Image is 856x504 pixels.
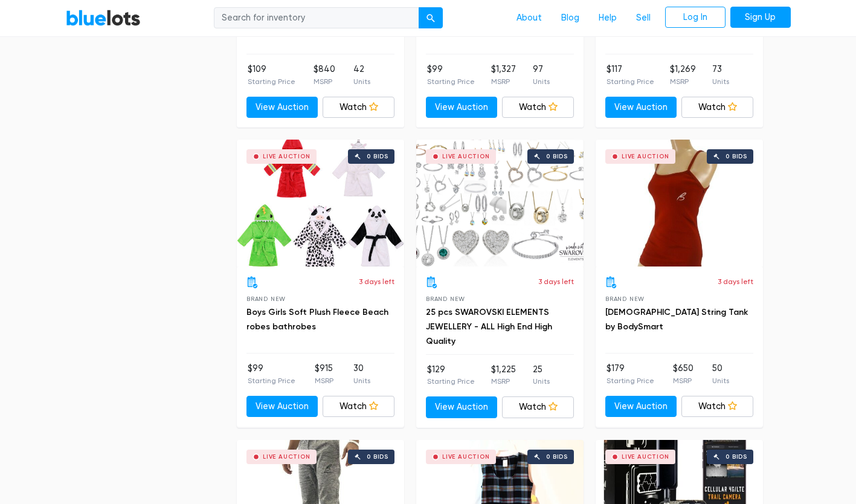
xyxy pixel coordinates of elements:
[248,63,295,87] li: $109
[607,362,654,386] li: $179
[353,362,370,386] li: 30
[622,454,669,460] div: Live Auction
[552,7,589,30] a: Blog
[712,63,729,87] li: 73
[323,97,394,118] a: Watch
[426,296,465,302] span: Brand New
[359,276,394,287] p: 3 days left
[681,396,753,418] a: Watch
[353,63,370,87] li: 42
[605,97,677,118] a: View Auction
[442,153,490,160] div: Live Auction
[507,7,552,30] a: About
[416,140,584,267] a: Live Auction 0 bids
[491,376,516,387] p: MSRP
[533,376,550,387] p: Units
[367,454,388,460] div: 0 bids
[712,362,729,386] li: 50
[607,375,654,386] p: Starting Price
[607,76,654,87] p: Starting Price
[718,276,753,287] p: 3 days left
[533,76,550,87] p: Units
[712,76,729,87] p: Units
[314,76,335,87] p: MSRP
[491,63,516,87] li: $1,327
[673,362,693,386] li: $650
[248,362,295,386] li: $99
[491,363,516,387] li: $1,225
[665,7,726,28] a: Log In
[502,396,574,418] a: Watch
[263,153,311,160] div: Live Auction
[626,7,660,30] a: Sell
[726,153,747,160] div: 0 bids
[426,97,498,118] a: View Auction
[246,396,318,418] a: View Auction
[353,76,370,87] p: Units
[533,63,550,87] li: 97
[427,76,475,87] p: Starting Price
[353,375,370,386] p: Units
[605,396,677,418] a: View Auction
[607,63,654,87] li: $117
[622,153,669,160] div: Live Auction
[426,396,498,418] a: View Auction
[66,9,141,27] a: BlueLots
[248,375,295,386] p: Starting Price
[546,153,568,160] div: 0 bids
[589,7,626,30] a: Help
[670,63,696,87] li: $1,269
[314,63,335,87] li: $840
[546,454,568,460] div: 0 bids
[246,97,318,118] a: View Auction
[502,97,574,118] a: Watch
[246,307,388,332] a: Boys Girls Soft Plush Fleece Beach robes bathrobes
[246,296,286,302] span: Brand New
[670,76,696,87] p: MSRP
[427,63,475,87] li: $99
[605,296,645,302] span: Brand New
[263,454,311,460] div: Live Auction
[730,7,791,28] a: Sign Up
[605,307,748,332] a: [DEMOGRAPHIC_DATA] String Tank by BodySmart
[426,307,552,346] a: 25 pcs SWAROVSKI ELEMENTS JEWELLERY - ALL High End High Quality
[214,7,419,29] input: Search for inventory
[726,454,747,460] div: 0 bids
[491,76,516,87] p: MSRP
[237,140,404,267] a: Live Auction 0 bids
[367,153,388,160] div: 0 bids
[427,376,475,387] p: Starting Price
[315,362,333,386] li: $915
[315,375,333,386] p: MSRP
[442,454,490,460] div: Live Auction
[538,276,574,287] p: 3 days left
[681,97,753,118] a: Watch
[427,363,475,387] li: $129
[533,363,550,387] li: 25
[323,396,394,418] a: Watch
[673,375,693,386] p: MSRP
[248,76,295,87] p: Starting Price
[596,140,763,267] a: Live Auction 0 bids
[712,375,729,386] p: Units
